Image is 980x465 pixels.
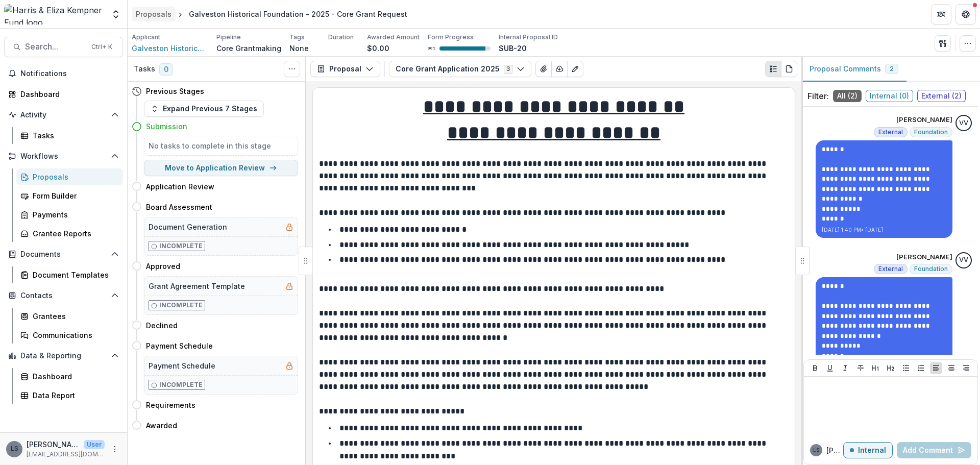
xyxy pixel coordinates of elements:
h3: Tasks [134,65,155,74]
span: Data & Reporting [20,352,107,360]
button: Get Help [955,4,976,25]
button: Italicize [839,362,851,374]
a: Proposals [16,168,123,185]
div: Dashboard [33,371,115,382]
a: Grantees [16,308,123,325]
h5: No tasks to complete in this stage [149,140,293,151]
p: Pipeline [216,33,241,42]
button: Open Documents [4,246,123,262]
span: Documents [20,250,107,259]
button: Open Workflows [4,148,123,164]
span: 0 [159,63,173,76]
span: Notifications [20,69,119,78]
span: 2 [890,65,894,72]
a: Form Builder [16,187,123,204]
p: Duration [328,33,354,42]
button: View Attached Files [535,61,552,77]
button: Open Contacts [4,287,123,304]
button: Edit as form [567,61,583,77]
span: Internal ( 0 ) [866,90,913,102]
div: Grantees [33,311,115,322]
div: Payments [33,209,115,220]
a: Proposals [132,7,176,21]
button: Open entity switcher [109,4,123,25]
button: Align Center [945,362,958,374]
button: Heading 2 [885,362,897,374]
span: Contacts [20,291,107,300]
button: PDF view [781,61,797,77]
span: Workflows [20,152,107,161]
button: Move to Application Review [144,160,298,176]
a: Payments [16,206,123,223]
p: 90 % [428,45,435,52]
a: Tasks [16,127,123,144]
button: Open Activity [4,107,123,123]
span: External ( 2 ) [917,90,966,102]
div: Lauren Scott [813,448,819,453]
button: Plaintext view [765,61,781,77]
button: Proposal Comments [801,57,906,82]
span: Search... [25,42,85,52]
a: Dashboard [16,368,123,385]
p: [PERSON_NAME] [896,115,952,125]
button: Notifications [4,65,123,82]
a: Data Report [16,387,123,404]
div: Dashboard [20,89,115,100]
div: Proposals [33,172,115,182]
h4: Submission [146,121,187,132]
p: [PERSON_NAME] [27,439,80,450]
button: Toggle View Cancelled Tasks [284,61,300,77]
img: Harris & Eliza Kempner Fund logo [4,4,105,25]
a: Communications [16,327,123,344]
h4: Requirements [146,400,195,410]
p: Applicant [132,33,160,42]
button: Strike [854,362,867,374]
button: Partners [931,4,951,25]
button: Ordered List [915,362,927,374]
h4: Payment Schedule [146,340,213,351]
p: Awarded Amount [367,33,420,42]
button: Add Comment [897,442,971,458]
button: More [109,443,121,455]
p: Filter: [807,90,829,102]
h4: Previous Stages [146,86,204,96]
div: Lauren Scott [11,446,18,452]
h4: Approved [146,261,180,272]
a: Dashboard [4,86,123,103]
div: Galveston Historical Foundation - 2025 - Core Grant Request [189,9,407,19]
a: Galveston Historical Foundation [132,43,208,54]
p: [DATE] 1:40 PM • [DATE] [822,226,946,234]
h5: Grant Agreement Template [149,281,245,291]
p: $0.00 [367,43,389,54]
h5: Payment Schedule [149,360,215,371]
p: Core Grantmaking [216,43,281,54]
p: [PERSON_NAME] [896,252,952,262]
p: Internal Proposal ID [499,33,558,42]
p: Internal [858,446,886,455]
h4: Awarded [146,420,177,431]
button: Search... [4,37,123,57]
div: Ctrl + K [89,41,114,53]
span: External [878,265,903,273]
div: Document Templates [33,270,115,280]
button: Heading 1 [869,362,881,374]
button: Align Left [930,362,942,374]
button: Expand Previous 7 Stages [144,101,264,117]
a: Document Templates [16,266,123,283]
button: Align Right [960,362,972,374]
a: Grantee Reports [16,225,123,242]
p: Incomplete [159,380,203,389]
p: Form Progress [428,33,474,42]
div: Tasks [33,130,115,141]
p: [PERSON_NAME] [826,445,843,456]
div: Data Report [33,390,115,401]
p: [EMAIL_ADDRESS][DOMAIN_NAME] [27,450,105,459]
button: Internal [843,442,893,458]
button: Bullet List [900,362,912,374]
nav: breadcrumb [132,7,411,21]
h5: Document Generation [149,222,227,232]
p: User [84,440,105,449]
h4: Board Assessment [146,202,212,212]
p: SUB-20 [499,43,527,54]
